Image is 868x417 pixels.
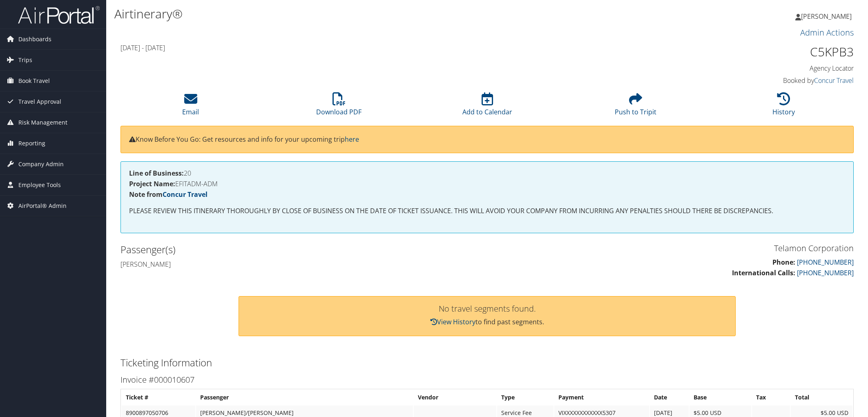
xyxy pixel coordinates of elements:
[129,190,208,199] strong: Note from
[247,305,727,313] h3: No travel segments found.
[18,91,61,112] span: Travel Approval
[18,5,100,25] img: airportal-logo.png
[493,243,854,254] h3: Telamon Corporation
[414,390,496,405] th: Vendor
[129,169,184,178] strong: Line of Business:
[772,258,795,267] strong: Phone:
[650,390,688,405] th: Date
[462,97,512,116] a: Add to Calendar
[163,190,208,199] a: Concur Travel
[801,12,852,21] span: [PERSON_NAME]
[182,97,199,116] a: Email
[122,390,195,405] th: Ticket #
[680,43,854,60] h1: C5KPB3
[797,258,854,267] a: [PHONE_NUMBER]
[18,50,32,70] span: Trips
[120,243,481,256] h2: Passenger(s)
[554,390,649,405] th: Payment
[120,43,667,52] h4: [DATE] - [DATE]
[316,97,361,116] a: Download PDF
[18,71,50,91] span: Book Travel
[791,390,852,405] th: Total
[120,374,854,386] h3: Invoice #000010607
[18,112,67,133] span: Risk Management
[129,206,845,216] p: PLEASE REVIEW THIS ITINERARY THOROUGHLY BY CLOSE OF BUSINESS ON THE DATE OF TICKET ISSUANCE. THIS...
[814,76,854,85] a: Concur Travel
[18,154,64,174] span: Company Admin
[247,317,727,328] p: to find past segments.
[196,390,413,405] th: Passenger
[732,268,795,277] strong: International Calls:
[18,29,51,49] span: Dashboards
[431,317,475,326] a: View History
[129,181,845,187] h4: EFITADM-ADM
[129,170,845,176] h4: 20
[114,5,611,22] h1: Airtinerary®
[800,27,854,38] a: Admin Actions
[615,97,656,116] a: Push to Tripit
[772,97,795,116] a: History
[129,179,175,188] strong: Project Name:
[680,64,854,73] h4: Agency Locator
[18,133,45,154] span: Reporting
[345,135,359,144] a: here
[752,390,790,405] th: Tax
[129,134,845,145] p: Know Before You Go: Get resources and info for your upcoming trip
[120,356,854,370] h2: Ticketing Information
[680,76,854,85] h4: Booked by
[689,390,751,405] th: Base
[795,4,860,29] a: [PERSON_NAME]
[497,390,553,405] th: Type
[18,175,61,195] span: Employee Tools
[120,260,481,269] h4: [PERSON_NAME]
[797,268,854,277] a: [PHONE_NUMBER]
[18,196,67,216] span: AirPortal® Admin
